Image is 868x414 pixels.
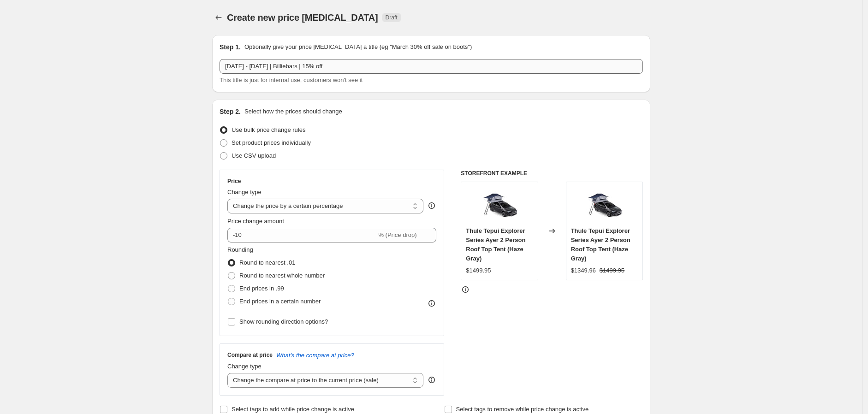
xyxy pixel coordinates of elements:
[227,246,253,253] span: Rounding
[227,12,378,23] span: Create new price [MEDICAL_DATA]
[571,266,596,275] div: $1349.96
[227,218,284,225] span: Price change amount
[244,42,472,52] p: Optionally give your price [MEDICAL_DATA] a title (eg "March 30% off sale on boots")
[239,298,321,305] span: End prices in a certain number
[571,227,630,262] span: Thule Tepui Explorer Series Ayer 2 Person Roof Top Tent (Haze Gray)
[212,11,225,24] button: Price change jobs
[456,406,589,413] span: Select tags to remove while price change is active
[227,177,241,185] h3: Price
[239,259,295,266] span: Round to nearest .01
[239,318,328,325] span: Show rounding direction options?
[600,266,624,275] strike: $1499.95
[378,231,416,238] span: % (Price drop)
[232,139,311,146] span: Set product prices individually
[427,375,436,384] div: help
[586,187,623,224] img: TTExplorer2-7_0e7832dc-40f1-4f4b-927a-5907d49b736d_80x.jpg
[386,14,398,21] span: Draft
[232,126,305,133] span: Use bulk price change rules
[220,107,241,116] h2: Step 2.
[239,285,284,292] span: End prices in .99
[244,107,342,116] p: Select how the prices should change
[220,42,241,52] h2: Step 1.
[276,352,354,359] button: What's the compare at price?
[227,228,376,242] input: -15
[227,351,273,359] h3: Compare at price
[239,272,325,279] span: Round to nearest whole number
[466,266,491,275] div: $1499.95
[220,77,363,83] span: This title is just for internal use, customers won't see it
[427,201,436,210] div: help
[461,170,643,177] h6: STOREFRONT EXAMPLE
[232,406,354,413] span: Select tags to add while price change is active
[220,59,643,74] input: 30% off holiday sale
[232,152,276,159] span: Use CSV upload
[466,227,525,262] span: Thule Tepui Explorer Series Ayer 2 Person Roof Top Tent (Haze Gray)
[227,189,262,195] span: Change type
[227,363,262,370] span: Change type
[481,187,518,224] img: TTExplorer2-7_0e7832dc-40f1-4f4b-927a-5907d49b736d_80x.jpg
